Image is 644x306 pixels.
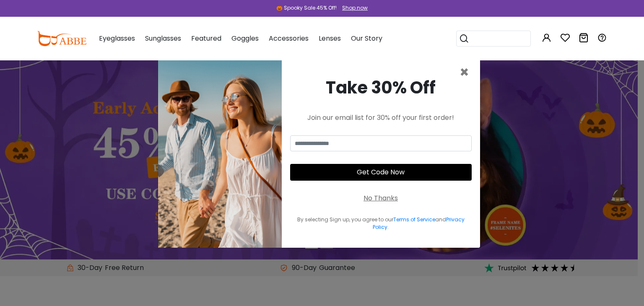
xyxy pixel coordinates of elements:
button: Get Code Now [290,164,472,181]
div: Take 30% Off [290,75,472,100]
span: Accessories [269,34,309,43]
a: Privacy Policy [373,216,465,231]
span: Sunglasses [145,34,181,43]
span: × [460,62,469,83]
div: 🎃 Spooky Sale 45% Off! [276,4,337,12]
a: Terms of Service [393,216,435,223]
span: Featured [191,34,221,43]
img: welcome [158,58,282,248]
span: Goggles [231,34,259,43]
button: Close [460,65,469,80]
span: Our Story [351,34,382,43]
div: No Thanks [364,193,398,203]
div: Join our email list for 30% off your first order! [290,113,472,123]
span: Eyeglasses [99,34,135,43]
span: Lenses [319,34,341,43]
div: Shop now [342,4,368,12]
div: By selecting Sign up, you agree to our and . [290,216,472,231]
img: abbeglasses.com [37,31,86,46]
a: Shop now [338,4,368,11]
